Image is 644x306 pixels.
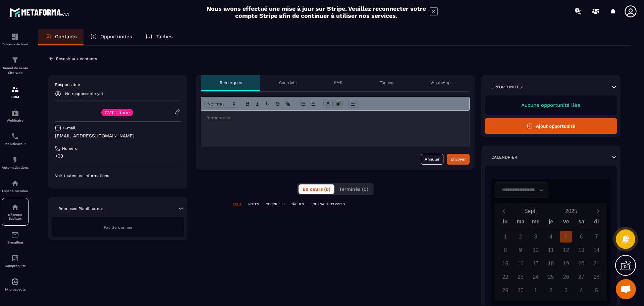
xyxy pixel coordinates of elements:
[2,66,29,75] p: Tunnel de vente Site web
[2,51,29,80] a: formationformationTunnel de vente Site web
[56,56,97,61] p: Revenir aux contacts
[11,179,19,187] img: automations
[233,202,241,207] p: TOUT
[55,34,77,40] p: Contacts
[11,56,19,64] img: formation
[266,202,284,207] p: COURRIELS
[430,80,451,85] p: WhatsApp
[447,154,470,165] button: Envoyer
[491,102,610,108] p: Aucune opportunité liée
[104,225,132,230] span: Pas de donnée
[616,279,636,299] a: Ouvrir le chat
[2,174,29,198] a: automationsautomationsEspace membre
[485,118,617,134] button: Ajout opportunité
[62,146,77,151] p: Numéro
[11,231,19,239] img: email
[421,154,443,165] button: Annuler
[2,241,29,244] p: E-mailing
[55,153,181,159] p: +33
[303,186,330,192] span: En cours (0)
[2,95,29,99] p: CRM
[139,29,179,45] a: Tâches
[2,104,29,127] a: automationsautomationsWebinaire
[334,80,342,85] p: SMS
[291,202,304,207] p: TÂCHES
[2,80,29,104] a: formationformationCRM
[491,155,517,160] p: Calendrier
[311,202,345,207] p: JOURNAUX D'APPELS
[11,278,19,286] img: automations
[2,249,29,273] a: accountantaccountantComptabilité
[2,119,29,122] p: Webinaire
[339,186,368,192] span: Terminés (0)
[450,156,466,163] div: Envoyer
[84,29,139,45] a: Opportunités
[156,34,173,40] p: Tâches
[2,127,29,151] a: schedulerschedulerPlanificateur
[11,85,19,93] img: formation
[2,264,29,268] p: Comptabilité
[11,132,19,140] img: scheduler
[11,156,19,164] img: automations
[55,133,181,139] p: [EMAIL_ADDRESS][DOMAIN_NAME]
[58,206,103,211] p: Réponses Planificateur
[2,28,29,51] a: formationformationTableau de bord
[100,34,132,40] p: Opportunités
[2,166,29,169] p: Automatisations
[11,254,19,262] img: accountant
[380,80,393,85] p: Tâches
[206,5,426,19] h2: Nous avons effectué une mise à jour sur Stripe. Veuillez reconnecter votre compte Stripe afin de ...
[2,151,29,174] a: automationsautomationsAutomatisations
[11,33,19,41] img: formation
[335,184,372,194] button: Terminés (0)
[220,80,242,85] p: Remarques
[2,142,29,146] p: Planificateur
[299,184,334,194] button: En cours (0)
[65,91,103,96] p: No responsable yet
[63,125,75,131] p: E-mail
[279,80,297,85] p: Courriels
[11,109,19,117] img: automations
[491,84,522,90] p: Opportunités
[9,6,70,18] img: logo
[38,29,84,45] a: Contacts
[2,42,29,46] p: Tableau de bord
[2,288,29,291] p: IA prospects
[105,110,130,115] p: CVT I done
[55,173,181,178] p: Voir toutes les informations
[248,202,259,207] p: NOTES
[2,189,29,193] p: Espace membre
[55,82,181,87] p: Responsable
[2,226,29,249] a: emailemailE-mailing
